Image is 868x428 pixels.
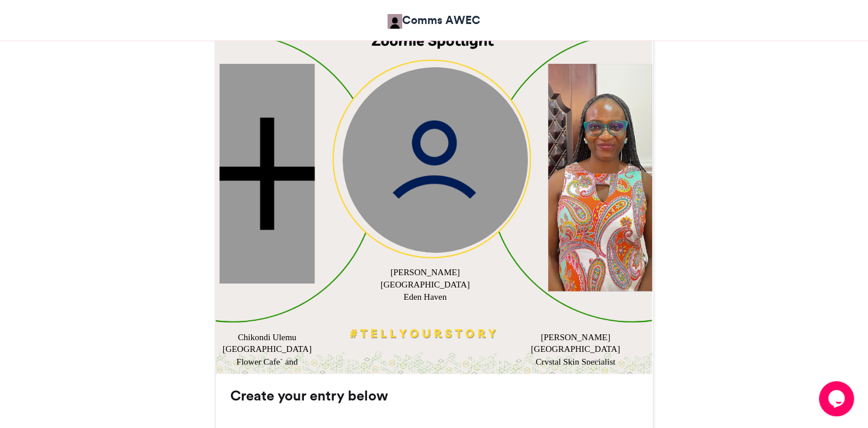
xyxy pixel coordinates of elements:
a: Comms AWEC [388,12,480,29]
img: user_circle.png [343,67,528,252]
div: [PERSON_NAME] [GEOGRAPHIC_DATA] Eden Haven Barn(Agriculture) [377,266,472,316]
h3: Create your entry below [230,389,638,403]
img: Comms AWEC [388,14,402,29]
iframe: chat widget [819,381,856,416]
div: Chikondi Ulemu [GEOGRAPHIC_DATA] Flower Cafe` and Creations [219,331,314,380]
div: [PERSON_NAME] [GEOGRAPHIC_DATA] Crystal Skin Specialist Clinic [528,331,623,380]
